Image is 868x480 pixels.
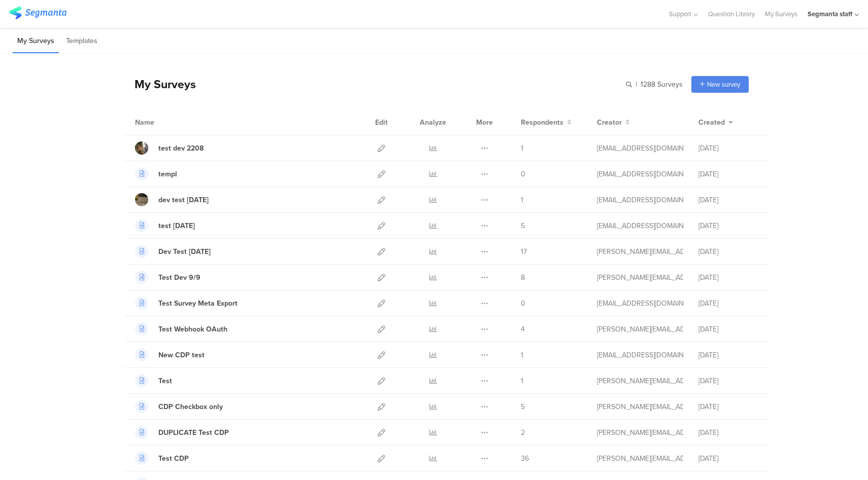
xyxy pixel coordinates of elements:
div: riel@segmanta.com [597,246,683,257]
div: eliran@segmanta.com [597,195,683,205]
div: templ [158,169,177,179]
div: Dev Test 9.9.25 [158,246,211,257]
div: CDP Checkbox only [158,401,223,412]
span: 17 [521,246,527,257]
button: Respondents [521,117,572,128]
a: dev test [DATE] [135,193,209,206]
a: Test CDP [135,452,189,465]
div: [DATE] [698,272,759,283]
div: [DATE] [698,324,759,335]
span: 1 [521,195,523,205]
span: 2 [521,427,525,438]
div: Segmanta staff [808,9,852,19]
a: Test Dev 9/9 [135,271,201,284]
div: svyatoslav@segmanta.com [597,350,683,360]
div: riel@segmanta.com [597,453,683,464]
div: raymund@segmanta.com [597,272,683,283]
span: 5 [521,220,525,231]
a: DUPLICATE Test CDP [135,426,229,439]
span: 4 [521,324,525,335]
div: test 9.9.25 [158,220,195,231]
div: Test [158,376,172,386]
div: [DATE] [698,350,759,360]
a: Test [135,374,172,387]
a: templ [135,167,177,180]
li: My Surveys [13,29,59,53]
span: Creator [597,117,622,128]
div: [DATE] [698,220,759,231]
span: 0 [521,298,525,309]
div: dev test 9 sep 25 [158,195,209,205]
div: svyatoslav@segmanta.com [597,298,683,309]
span: 1 [521,350,523,360]
div: Test Webhook OAuth [158,324,227,335]
div: Name [135,117,196,128]
span: 8 [521,272,525,283]
span: 5 [521,401,525,412]
div: [DATE] [698,298,759,309]
button: Created [698,117,733,128]
span: | [634,79,639,90]
span: 1288 Surveys [641,79,683,90]
div: [DATE] [698,376,759,386]
div: [DATE] [698,427,759,438]
div: eliran@segmanta.com [597,169,683,179]
a: test [DATE] [135,219,195,232]
span: Created [698,117,725,128]
span: New survey [707,80,740,89]
button: Creator [597,117,630,128]
div: DUPLICATE Test CDP [158,427,229,438]
div: [DATE] [698,195,759,205]
div: eliran@segmanta.com [597,143,683,154]
div: [DATE] [698,169,759,179]
div: My Surveys [124,76,196,93]
span: 1 [521,376,523,386]
div: riel@segmanta.com [597,401,683,412]
div: [DATE] [698,143,759,154]
span: 0 [521,169,525,179]
div: riel@segmanta.com [597,427,683,438]
div: test dev 2208 [158,143,204,154]
div: [DATE] [698,453,759,464]
div: Test Dev 9/9 [158,272,201,283]
div: New CDP test [158,350,205,360]
a: Test Survey Meta Export [135,297,238,310]
a: Dev Test [DATE] [135,245,211,258]
a: Test Webhook OAuth [135,322,227,336]
span: Support [669,9,691,19]
div: Edit [371,109,392,135]
div: [DATE] [698,246,759,257]
div: raymund@segmanta.com [597,376,683,386]
div: More [474,109,495,135]
span: 1 [521,143,523,154]
div: Test Survey Meta Export [158,298,238,309]
div: [DATE] [698,401,759,412]
div: Analyze [418,109,448,135]
a: CDP Checkbox only [135,400,223,413]
li: Templates [61,29,102,53]
div: riel@segmanta.com [597,324,683,335]
div: Test CDP [158,453,189,464]
span: Respondents [521,117,563,128]
a: New CDP test [135,348,205,361]
a: test dev 2208 [135,141,204,155]
div: channelle@segmanta.com [597,220,683,231]
span: 36 [521,453,529,464]
img: segmanta logo [9,7,66,19]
